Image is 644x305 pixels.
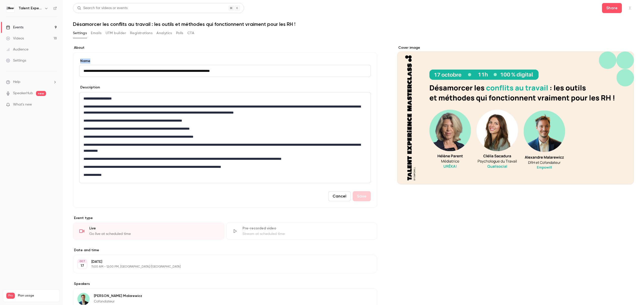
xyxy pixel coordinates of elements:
[36,91,46,96] span: new
[73,223,224,240] div: LiveGo live at scheduled time
[187,29,194,37] button: CTA
[226,223,377,240] div: Pre-recorded videoStream at scheduled time
[94,299,344,304] p: Cofondateur
[77,6,128,11] div: Search for videos or events
[73,281,377,286] label: Speakers
[156,29,172,37] button: Analytics
[130,29,152,37] button: Registrations
[397,45,634,184] section: Cover image
[73,29,87,37] button: Settings
[6,4,14,12] img: Talent Experience Masterclass
[19,6,42,11] h6: Talent Experience Masterclass
[51,103,57,107] iframe: Noticeable Trigger
[73,216,377,221] p: Event type
[79,92,371,183] section: description
[6,25,23,30] div: Events
[79,92,371,183] div: editor
[13,91,33,96] a: SpeakerHub
[328,191,351,201] button: Cancel
[397,45,634,50] label: Cover image
[77,293,90,305] img: Alexandre Malarewicz
[243,231,371,236] div: Stream at scheduled time
[176,29,183,37] button: Polls
[79,85,100,90] label: Description
[6,58,26,63] div: Settings
[91,265,350,269] p: 11:00 AM - 12:00 PM, [GEOGRAPHIC_DATA]/[GEOGRAPHIC_DATA]
[89,231,218,236] div: Go live at scheduled time
[80,263,84,268] p: 17
[73,248,377,253] label: Date and time
[78,260,87,263] div: OCT
[91,29,101,37] button: Emails
[94,293,344,298] p: [PERSON_NAME] Malarewicz
[73,21,634,27] h1: Désamorcer les conflits au travail : les outils et méthodes qui fonctionnent vraiment pour les RH !
[18,294,57,298] span: Plan usage
[6,79,57,85] li: help-dropdown-opener
[106,29,126,37] button: UTM builder
[13,102,32,107] span: What's new
[6,47,28,52] div: Audience
[91,259,350,264] p: [DATE]
[79,59,371,64] label: Name
[6,36,24,41] div: Videos
[73,45,377,50] label: About
[243,226,371,231] div: Pre-recorded video
[6,293,15,299] span: Pro
[13,79,20,85] span: Help
[602,3,622,13] button: Share
[89,226,218,231] div: Live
